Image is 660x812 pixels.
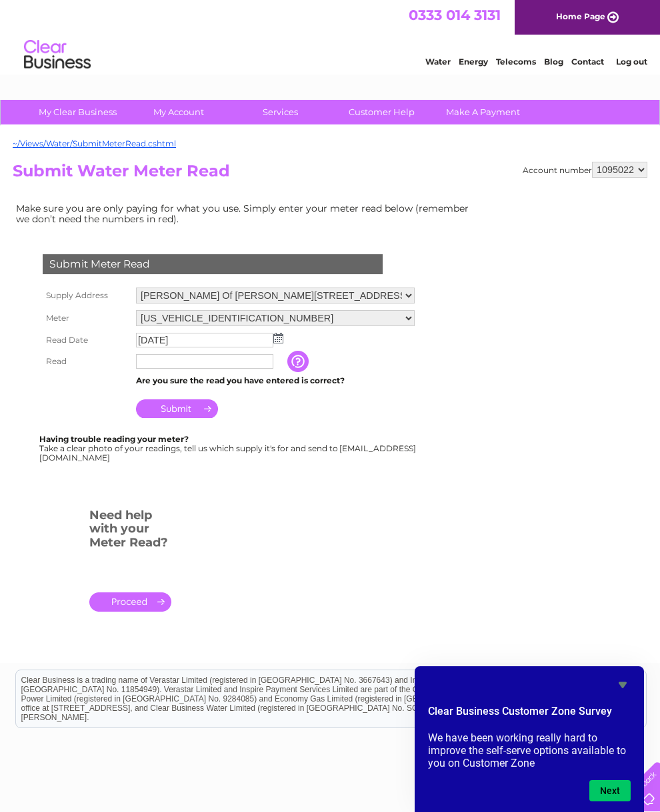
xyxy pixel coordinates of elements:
[428,677,631,801] div: Clear Business Customer Zone Survey
[16,7,646,65] div: Clear Business is a trading name of Verastar Limited (registered in [GEOGRAPHIC_DATA] No. 3667643...
[544,57,563,67] a: Blog
[409,7,501,23] a: 0333 014 3131
[39,434,189,444] b: Having trouble reading your meter?
[615,677,631,693] button: Hide survey
[136,399,218,418] input: Submit
[589,780,631,801] button: Next question
[89,592,171,612] a: .
[616,57,647,67] a: Log out
[287,351,311,372] input: Information
[523,162,647,178] div: Account number
[225,100,335,124] a: Services
[39,435,418,462] div: Take a clear photo of your readings, tell us which supply it's for and send to [EMAIL_ADDRESS][DO...
[23,100,133,124] a: My Clear Business
[327,100,437,124] a: Customer Help
[496,57,536,67] a: Telecoms
[39,351,133,372] th: Read
[428,704,631,726] h2: Clear Business Customer Zone Survey
[39,329,133,351] th: Read Date
[13,138,176,148] a: ~/Views/Water/SubmitMeterRead.cshtml
[133,372,418,389] td: Are you sure the read you have entered is correct?
[273,333,283,343] img: ...
[571,57,604,67] a: Contact
[459,57,488,67] a: Energy
[89,506,171,556] h3: Need help with your Meter Read?
[425,57,451,67] a: Water
[43,254,383,274] div: Submit Meter Read
[428,100,538,124] a: Make A Payment
[428,731,631,769] p: We have been working really hard to improve the self-serve options available to you on Customer Zone
[39,307,133,329] th: Meter
[13,162,647,187] h2: Submit Water Meter Read
[23,35,91,75] img: logo.png
[39,284,133,307] th: Supply Address
[13,200,479,228] td: Make sure you are only paying for what you use. Simply enter your meter read below (remember we d...
[124,100,234,124] a: My Account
